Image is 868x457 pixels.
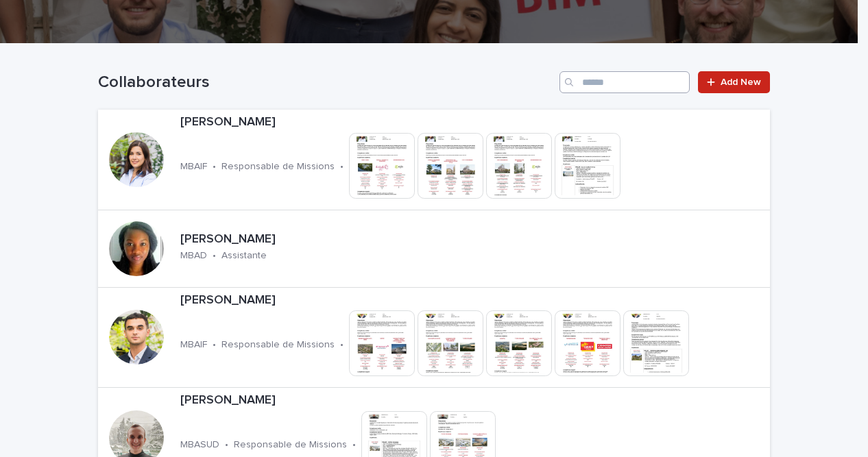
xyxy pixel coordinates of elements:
p: Responsable de Missions [221,161,335,173]
span: Add New [721,77,761,87]
p: MBAIF [180,339,207,351]
p: • [225,439,228,451]
a: [PERSON_NAME]MBAIF•Responsable de Missions• [98,110,770,210]
h1: Collaborateurs [98,73,554,92]
p: MBAD [180,250,207,262]
a: Add New [698,71,770,93]
p: • [352,439,356,451]
p: [PERSON_NAME] [180,115,719,130]
p: • [213,339,216,351]
a: [PERSON_NAME]MBAIF•Responsable de Missions• [98,288,770,388]
p: Assistante [221,250,267,262]
input: Search [559,71,690,93]
a: [PERSON_NAME]MBAD•Assistante [98,210,770,288]
p: [PERSON_NAME] [180,393,594,408]
p: • [213,250,216,262]
p: [PERSON_NAME] [180,293,764,308]
p: [PERSON_NAME] [180,232,362,247]
p: MBAIF [180,161,207,173]
p: • [213,161,216,173]
p: MBASUD [180,439,219,451]
p: Responsable de Missions [221,339,335,351]
p: • [340,339,343,351]
p: Responsable de Missions [234,439,347,451]
p: • [340,161,343,173]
